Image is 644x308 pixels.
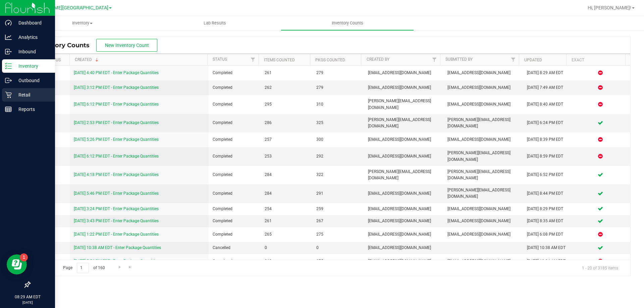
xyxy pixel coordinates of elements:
[316,218,360,224] span: 267
[74,102,159,107] a: [DATE] 6:12 PM EDT - Enter Package Quantities
[447,101,519,108] span: [EMAIL_ADDRESS][DOMAIN_NAME]
[447,150,519,163] span: [PERSON_NAME][EMAIL_ADDRESS][DOMAIN_NAME]
[213,57,227,62] a: Status
[213,136,256,143] span: Completed
[524,58,542,62] a: Updated
[74,232,159,237] a: [DATE] 1:22 PM EDT - Enter Package Quantities
[77,263,89,273] input: 1
[75,57,100,62] a: Created
[12,91,52,99] p: Retail
[368,169,439,181] span: [PERSON_NAME][EMAIL_ADDRESS][DOMAIN_NAME]
[316,172,360,178] span: 322
[5,63,12,69] inline-svg: Inventory
[115,263,124,272] a: Go to the next page
[74,206,159,211] a: [DATE] 3:24 PM EDT - Enter Package Quantities
[74,191,159,196] a: [DATE] 5:46 PM EDT - Enter Package Quantities
[7,254,27,274] iframe: Resource center
[527,120,567,126] div: [DATE] 6:24 PM EDT
[368,218,439,224] span: [EMAIL_ADDRESS][DOMAIN_NAME]
[527,153,567,160] div: [DATE] 8:59 PM EDT
[265,258,308,264] span: 268
[368,231,439,238] span: [EMAIL_ADDRESS][DOMAIN_NAME]
[5,48,12,55] inline-svg: Inbound
[316,84,360,91] span: 279
[507,54,519,65] a: Filter
[195,20,235,26] span: Lab Results
[447,187,519,200] span: [PERSON_NAME][EMAIL_ADDRESS][DOMAIN_NAME]
[316,70,360,76] span: 279
[527,231,567,238] div: [DATE] 6:08 PM EDT
[16,16,149,30] a: Inventory
[74,259,159,263] a: [DATE] 5:56 PM EDT - Enter Package Quantities
[35,42,96,49] span: Inventory Counts
[25,5,108,11] span: [PERSON_NAME][GEOGRAPHIC_DATA]
[265,84,308,91] span: 262
[265,245,308,251] span: 0
[5,19,12,26] inline-svg: Dashboard
[281,16,414,30] a: Inventory Counts
[265,153,308,160] span: 253
[527,172,567,178] div: [DATE] 6:52 PM EDT
[316,153,360,160] span: 292
[447,117,519,129] span: [PERSON_NAME][EMAIL_ADDRESS][DOMAIN_NAME]
[105,43,149,48] span: New Inventory Count
[74,154,159,159] a: [DATE] 6:12 PM EDT - Enter Package Quantities
[213,231,256,238] span: Completed
[368,258,439,264] span: [EMAIL_ADDRESS][DOMAIN_NAME]
[149,16,281,30] a: Lab Results
[368,190,439,197] span: [EMAIL_ADDRESS][DOMAIN_NAME]
[316,245,360,251] span: 0
[248,54,259,65] a: Filter
[74,70,159,75] a: [DATE] 4:40 PM EDT - Enter Package Quantities
[125,263,135,272] a: Go to the last page
[447,70,519,76] span: [EMAIL_ADDRESS][DOMAIN_NAME]
[12,19,52,27] p: Dashboard
[316,101,360,108] span: 310
[445,57,473,62] a: Submitted By
[20,253,28,261] iframe: Resource center unread badge
[213,120,256,126] span: Completed
[527,70,567,76] div: [DATE] 8:29 AM EDT
[74,245,161,250] a: [DATE] 10:38 AM EDT - Enter Package Quantities
[213,206,256,212] span: Completed
[368,84,439,91] span: [EMAIL_ADDRESS][DOMAIN_NAME]
[316,120,360,126] span: 325
[429,54,440,65] a: Filter
[527,84,567,91] div: [DATE] 7:49 AM EDT
[213,190,256,197] span: Completed
[12,62,52,70] p: Inventory
[447,136,519,143] span: [EMAIL_ADDRESS][DOMAIN_NAME]
[96,39,157,52] button: New Inventory Count
[12,33,52,41] p: Analytics
[265,218,308,224] span: 261
[316,231,360,238] span: 275
[5,34,12,41] inline-svg: Analytics
[12,105,52,113] p: Reports
[5,91,12,98] inline-svg: Retail
[368,206,439,212] span: [EMAIL_ADDRESS][DOMAIN_NAME]
[213,245,256,251] span: Cancelled
[213,101,256,108] span: Completed
[316,190,360,197] span: 291
[265,136,308,143] span: 257
[447,258,519,264] span: [EMAIL_ADDRESS][DOMAIN_NAME]
[3,294,52,300] p: 08:29 AM EDT
[5,106,12,113] inline-svg: Reports
[74,219,159,223] a: [DATE] 3:43 PM EDT - Enter Package Quantities
[213,258,256,264] span: Completed
[265,190,308,197] span: 284
[527,245,567,251] div: [DATE] 10:38 AM EDT
[213,218,256,224] span: Completed
[527,190,567,197] div: [DATE] 8:44 PM EDT
[316,136,360,143] span: 300
[12,76,52,84] p: Outbound
[368,136,439,143] span: [EMAIL_ADDRESS][DOMAIN_NAME]
[316,258,360,264] span: 275
[265,70,308,76] span: 261
[447,169,519,181] span: [PERSON_NAME][EMAIL_ADDRESS][DOMAIN_NAME]
[265,101,308,108] span: 295
[577,263,624,273] span: 1 - 20 of 3185 items
[367,57,389,62] a: Created By
[368,117,439,129] span: [PERSON_NAME][EMAIL_ADDRESS][DOMAIN_NAME]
